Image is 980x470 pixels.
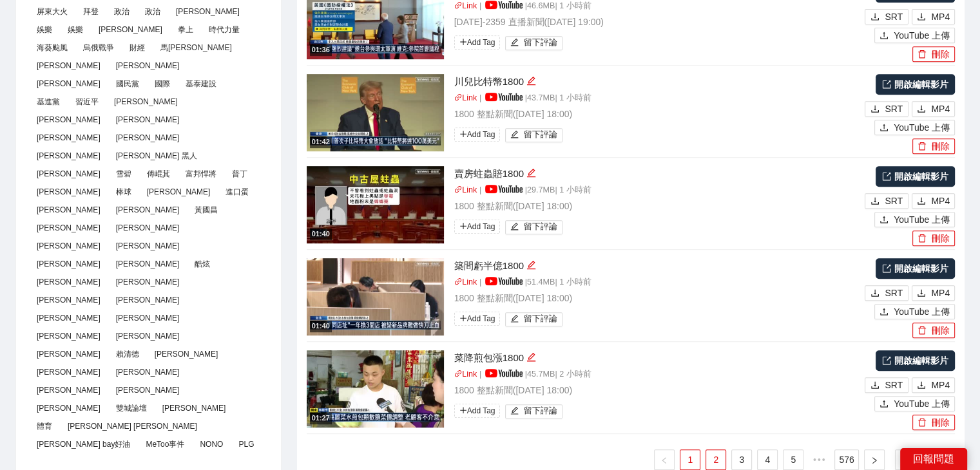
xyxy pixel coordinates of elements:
[454,35,501,50] span: Add Tag
[912,323,955,338] button: delete刪除
[918,326,927,336] span: delete
[918,418,927,428] span: delete
[111,293,185,307] span: [PERSON_NAME]
[680,450,700,469] a: 1
[310,321,332,332] div: 01:40
[931,286,950,300] span: MP4
[912,285,955,301] button: downloadMP4
[918,50,927,60] span: delete
[32,59,106,73] span: [PERSON_NAME]
[874,28,955,43] button: uploadYouTube 上傳
[864,449,885,470] button: right
[32,329,106,343] span: [PERSON_NAME]
[505,220,562,234] button: edit留下評論
[307,258,444,335] img: c50252f9-478a-43d0-9abb-2eeedcbe9519.jpg
[731,449,752,470] li: 3
[912,101,955,117] button: downloadMP4
[310,229,332,240] div: 01:40
[459,38,467,46] span: plus
[885,194,903,208] span: SRT
[526,350,536,366] div: 編輯
[111,383,185,397] span: [PERSON_NAME]
[835,450,858,469] a: 576
[885,378,903,392] span: SRT
[454,383,862,397] p: 1800 整點新聞 ( [DATE] 18:00 )
[459,130,467,138] span: plus
[93,23,168,37] span: [PERSON_NAME]
[140,5,166,19] span: 政治
[111,365,185,379] span: [PERSON_NAME]
[654,449,675,470] li: 上一頁
[870,288,879,299] span: download
[189,203,223,217] span: 黃國昌
[917,196,926,207] span: download
[895,449,955,470] div: 頁碼
[758,450,777,469] a: 4
[510,38,519,48] span: edit
[454,127,501,142] span: Add Tag
[111,113,185,127] span: [PERSON_NAME]
[809,449,829,470] li: 向後 5 頁
[865,193,908,209] button: downloadSRT
[142,185,216,199] span: [PERSON_NAME]
[870,456,878,464] span: right
[931,378,950,392] span: MP4
[526,166,536,182] div: 編輯
[912,138,955,154] button: delete刪除
[865,9,908,24] button: downloadSRT
[111,77,144,91] span: 國民黨
[195,437,228,451] span: NONO
[173,23,198,37] span: 拳上
[706,449,726,470] li: 2
[32,293,106,307] span: [PERSON_NAME]
[111,257,185,271] span: [PERSON_NAME]
[32,239,106,253] span: [PERSON_NAME]
[459,222,467,230] span: plus
[157,401,231,415] span: [PERSON_NAME]
[876,350,955,371] a: 開啟編輯影片
[783,450,803,469] a: 5
[870,196,879,207] span: download
[32,365,106,379] span: [PERSON_NAME]
[32,401,106,415] span: [PERSON_NAME]
[876,74,955,95] a: 開啟編輯影片
[882,264,891,273] span: export
[111,203,185,217] span: [PERSON_NAME]
[894,305,950,319] span: YouTube 上傳
[505,312,562,326] button: edit留下評論
[142,167,175,181] span: 傅崐萁
[454,370,477,379] a: linkLink
[454,184,862,197] p: | | 29.7 MB | 1 小時前
[526,352,536,362] span: edit
[706,450,725,469] a: 2
[485,1,523,9] img: yt_logo_rgb_light.a676ea31.png
[526,258,536,274] div: 編輯
[912,193,955,209] button: downloadMP4
[111,329,185,343] span: [PERSON_NAME]
[485,369,523,377] img: yt_logo_rgb_light.a676ea31.png
[931,10,950,24] span: MP4
[912,46,955,62] button: delete刪除
[454,1,477,10] a: linkLink
[454,350,862,366] div: 菜降煎包漲1800
[454,199,862,213] p: 1800 整點新聞 ( [DATE] 18:00 )
[874,396,955,411] button: uploadYouTube 上傳
[882,172,891,181] span: export
[124,41,150,55] span: 財經
[757,449,778,470] li: 4
[918,142,927,152] span: delete
[931,102,950,116] span: MP4
[874,212,955,227] button: uploadYouTube 上傳
[111,347,144,361] span: 賴清德
[307,350,444,428] img: 9c7fec45-2622-44ce-9439-4ae3314f2f2a.jpg
[874,120,955,135] button: uploadYouTube 上傳
[454,291,862,305] p: 1800 整點新聞 ( [DATE] 18:00 )
[32,167,106,181] span: [PERSON_NAME]
[918,234,927,244] span: delete
[917,12,926,23] span: download
[111,275,185,289] span: [PERSON_NAME]
[454,185,463,194] span: link
[680,449,700,470] li: 1
[510,130,519,140] span: edit
[894,212,950,227] span: YouTube 上傳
